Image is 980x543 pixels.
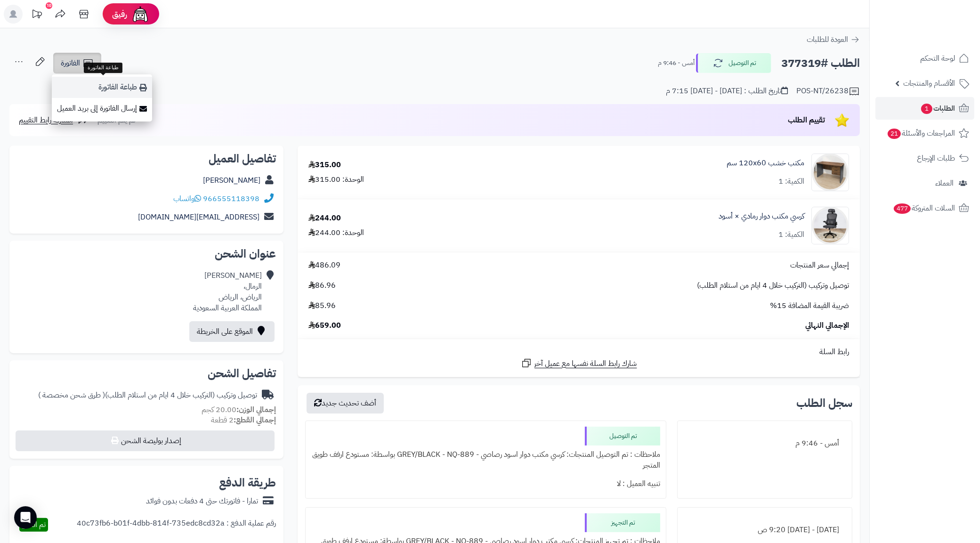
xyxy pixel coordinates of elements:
button: إصدار بوليصة الشحن [16,430,275,451]
div: الكمية: 1 [778,176,804,187]
strong: إجمالي الوزن: [236,404,276,415]
div: 244.00 [308,213,341,224]
div: تنبيه العميل : لا [311,475,660,493]
div: 10 [46,2,52,9]
a: الفاتورة [53,53,101,73]
a: السلات المتروكة477 [875,197,974,219]
button: أضف تحديث جديد [307,393,384,413]
span: 1 [921,104,932,114]
img: 1747292629-1-90x90.jpg [812,207,849,244]
div: تم التوصيل [585,427,660,446]
span: ضريبة القيمة المضافة 15% [770,300,849,311]
span: 486.09 [308,260,340,271]
span: 21 [888,129,901,139]
small: 2 قطعة [211,414,276,426]
a: طلبات الإرجاع [875,147,974,170]
h2: تفاصيل الشحن [17,368,276,379]
span: طلبات الإرجاع [917,152,955,165]
div: Open Intercom Messenger [14,506,37,529]
div: الوحدة: 315.00 [308,174,364,185]
div: ملاحظات : تم التوصيل المنتجات: كرسي مكتب دوار اسود رصاصي - GREY/BLACK - NQ-889 بواسطة: مستودع ارف... [311,446,660,475]
div: رابط السلة [301,347,856,357]
span: ( طرق شحن مخصصة ) [38,389,105,401]
a: المراجعات والأسئلة21 [875,122,974,145]
div: طباعة الفاتورة [84,63,122,73]
div: 315.00 [308,160,341,170]
small: أمس - 9:46 م [658,58,695,68]
strong: إجمالي القطع: [234,414,276,426]
a: طباعة الفاتورة [52,77,152,98]
a: العودة للطلبات [807,34,860,45]
span: إجمالي سعر المنتجات [790,260,849,271]
span: 85.96 [308,300,336,311]
span: لوحة التحكم [920,52,955,65]
a: [PERSON_NAME] [203,175,260,186]
span: الأقسام والمنتجات [903,77,955,90]
span: 86.96 [308,280,336,291]
h2: تفاصيل العميل [17,153,276,164]
div: توصيل وتركيب (التركيب خلال 4 ايام من استلام الطلب) [38,390,257,401]
span: المراجعات والأسئلة [887,127,955,140]
div: POS-NT/26238 [796,86,860,97]
a: مشاركة رابط التقييم [19,114,89,126]
span: رفيق [112,8,127,20]
div: أمس - 9:46 م [683,434,846,453]
h3: سجل الطلب [796,397,852,409]
span: الفاتورة [61,57,80,69]
span: مشاركة رابط التقييم [19,114,73,126]
a: مكتب خشب 120x60 سم [727,158,804,169]
span: 659.00 [308,320,341,331]
a: الموقع على الخريطة [189,321,275,342]
small: 20.00 كجم [202,404,276,415]
h2: طريقة الدفع [219,477,276,488]
span: العملاء [935,177,954,190]
h2: الطلب #377319 [781,54,860,73]
a: واتساب [173,193,201,204]
a: [EMAIL_ADDRESS][DOMAIN_NAME] [138,211,259,223]
a: الطلبات1 [875,97,974,120]
h2: عنوان الشحن [17,248,276,259]
img: ai-face.png [131,5,150,24]
a: العملاء [875,172,974,195]
div: الوحدة: 244.00 [308,227,364,238]
div: [DATE] - [DATE] 9:20 ص [683,521,846,539]
img: 1757240230-110111010085-90x90.jpg [812,154,849,191]
span: السلات المتروكة [893,202,955,215]
div: تمارا - فاتورتك حتى 4 دفعات بدون فوائد [146,496,258,507]
span: الطلبات [920,102,955,115]
span: العودة للطلبات [807,34,848,45]
button: تم التوصيل [696,53,771,73]
a: شارك رابط السلة نفسها مع عميل آخر [521,357,637,369]
div: الكمية: 1 [778,229,804,240]
span: الإجمالي النهائي [805,320,849,331]
span: توصيل وتركيب (التركيب خلال 4 ايام من استلام الطلب) [697,280,849,291]
span: تقييم الطلب [788,114,825,126]
div: تاريخ الطلب : [DATE] - [DATE] 7:15 م [666,86,788,97]
a: تحديثات المنصة [25,5,49,26]
a: لوحة التحكم [875,47,974,70]
div: [PERSON_NAME] الرمال، الرياض، الرياض المملكة العربية السعودية [193,270,262,313]
div: رقم عملية الدفع : 40c73fb6-b01f-4dbb-814f-735edc8cd32a [77,518,276,532]
a: كرسي مكتب دوار رمادي × أسود [719,211,804,222]
a: 966555118398 [203,193,259,204]
span: 477 [894,203,911,214]
span: شارك رابط السلة نفسها مع عميل آخر [535,358,637,369]
div: تم التجهيز [585,513,660,532]
a: إرسال الفاتورة إلى بريد العميل [52,98,152,119]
